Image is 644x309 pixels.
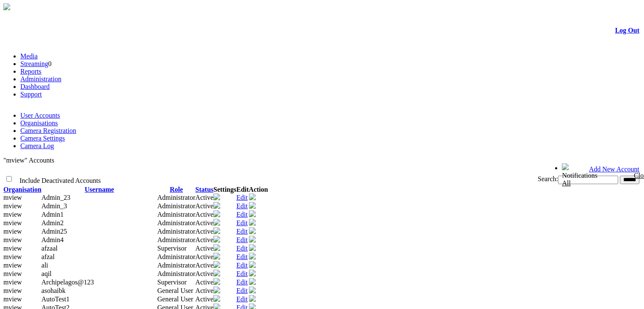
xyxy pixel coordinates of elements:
[158,210,196,219] td: Administrator
[562,163,569,170] img: bell24.png
[213,270,220,276] img: camera24.png
[249,194,256,201] a: Deactivate
[213,202,220,209] img: camera24.png
[236,236,248,243] a: Edit
[236,279,248,286] a: Edit
[249,203,256,210] a: Deactivate
[3,211,22,218] span: mview
[249,237,256,244] a: Deactivate
[249,244,256,251] img: user-active-green-icon.svg
[213,236,220,243] img: camera24.png
[249,262,256,269] a: Deactivate
[249,245,256,252] a: Deactivate
[615,27,639,34] a: Log Out
[236,228,248,235] a: Edit
[314,175,639,184] div: Search:
[158,295,196,303] td: General User
[41,245,58,252] span: afzaal
[249,202,256,209] img: user-active-green-icon.svg
[195,210,213,219] td: Active
[3,186,41,193] a: Organisation
[249,261,256,268] img: user-active-green-icon.svg
[41,262,48,269] span: ali
[213,227,220,234] img: camera24.png
[158,278,196,287] td: Supervisor
[195,244,213,253] td: Active
[195,261,213,270] td: Active
[249,278,256,285] img: user-active-green-icon.svg
[236,186,249,193] th: Edit
[3,262,22,269] span: mview
[20,52,38,60] a: Media
[158,193,196,202] td: Administrator
[213,193,220,200] img: camera24.png
[236,253,248,260] a: Edit
[3,279,22,286] span: mview
[195,202,213,210] td: Active
[41,270,52,277] span: aqil
[249,295,256,302] img: user-active-green-icon.svg
[158,253,196,261] td: Administrator
[236,262,248,269] a: Edit
[213,186,236,193] th: Settings
[249,186,268,193] th: Action
[3,253,22,260] span: mview
[249,236,256,243] img: user-active-green-icon.svg
[20,75,61,83] a: Administration
[20,142,54,149] a: Camera Log
[249,193,256,200] img: user-active-green-icon.svg
[249,210,256,217] img: user-active-green-icon.svg
[236,202,248,210] a: Edit
[195,253,213,261] td: Active
[158,244,196,253] td: Supervisor
[236,287,248,294] a: Edit
[20,127,76,134] a: Camera Registration
[158,227,196,236] td: Administrator
[158,219,196,227] td: Administrator
[3,236,22,243] span: mview
[249,228,256,235] a: Deactivate
[3,295,22,303] span: mview
[249,253,256,259] img: user-active-green-icon.svg
[236,270,248,277] a: Edit
[20,60,48,67] a: Streaming
[195,219,213,227] td: Active
[3,3,10,10] img: arrow-3.png
[41,194,70,201] span: Admin_23
[195,193,213,202] td: Active
[41,253,55,260] span: afzal
[195,236,213,244] td: Active
[20,112,60,119] a: User Accounts
[41,279,94,286] span: Archipelagos@123
[158,236,196,244] td: Administrator
[249,270,256,278] a: Deactivate
[41,219,64,226] span: Admin2
[236,194,248,201] a: Edit
[158,287,196,295] td: General User
[195,287,213,295] td: Active
[249,296,256,303] a: Deactivate
[41,295,69,303] span: AutoTest1
[213,210,220,217] img: camera24.png
[158,261,196,270] td: Administrator
[213,278,220,285] img: camera24.png
[85,186,114,193] a: Username
[213,295,220,302] img: camera24.png
[158,270,196,278] td: Administrator
[41,236,64,243] span: Admin4
[41,202,67,210] span: Admin_3
[249,227,256,234] img: user-active-green-icon.svg
[20,91,42,98] a: Support
[41,228,67,235] span: Admin25
[249,287,256,295] a: Deactivate
[249,219,256,226] img: user-active-green-icon.svg
[48,60,52,67] span: 0
[3,270,22,277] span: mview
[236,211,248,218] a: Edit
[213,253,220,259] img: camera24.png
[41,287,66,294] span: asohaibk
[213,244,220,251] img: camera24.png
[195,278,213,287] td: Active
[213,261,220,268] img: camera24.png
[3,228,22,235] span: mview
